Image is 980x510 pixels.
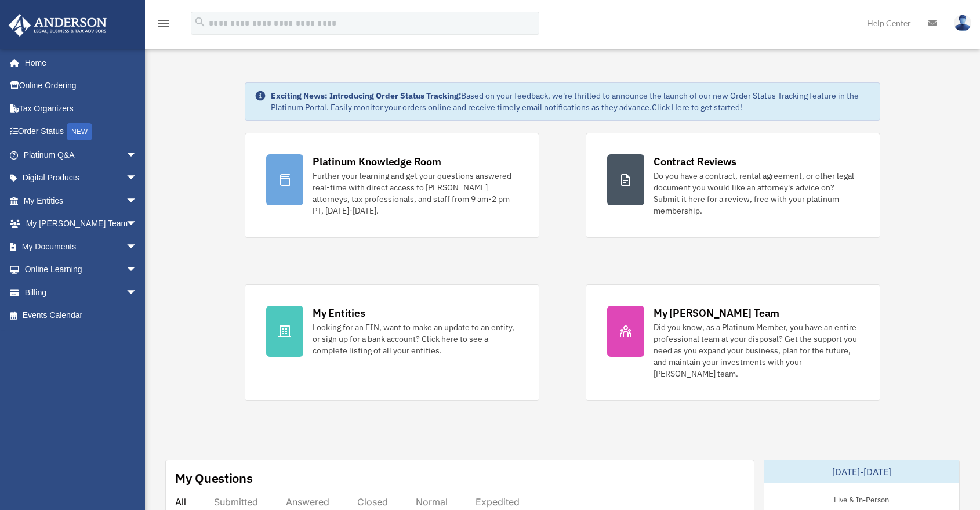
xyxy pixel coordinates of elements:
[8,51,149,74] a: Home
[126,167,149,190] span: arrow_drop_down
[245,284,539,401] a: My Entities Looking for an EIN, want to make an update to an entity, or sign up for a bank accoun...
[954,15,971,31] img: User Pic
[313,321,518,356] div: Looking for an EIN, want to make an update to an entity, or sign up for a bank account? Click her...
[194,16,206,28] i: search
[175,469,253,487] div: My Questions
[652,102,742,113] a: Click Here to get started!
[654,321,859,379] div: Did you know, as a Platinum Member, you have an entire professional team at your disposal? Get th...
[654,154,736,169] div: Contract Reviews
[8,258,155,281] a: Online Learningarrow_drop_down
[157,16,170,30] i: menu
[5,14,110,37] img: Anderson Advisors Platinum Portal
[126,143,149,167] span: arrow_drop_down
[271,91,461,101] strong: Exciting News: Introducing Order Status Tracking!
[654,170,859,216] div: Do you have a contract, rental agreement, or other legal document you would like an attorney's ad...
[245,133,539,238] a: Platinum Knowledge Room Further your learning and get your questions answered real-time with dire...
[476,496,520,508] div: Expedited
[126,281,149,305] span: arrow_drop_down
[67,123,92,140] div: NEW
[416,496,448,508] div: Normal
[764,460,960,483] div: [DATE]-[DATE]
[126,258,149,282] span: arrow_drop_down
[586,284,880,401] a: My [PERSON_NAME] Team Did you know, as a Platinum Member, you have an entire professional team at...
[8,235,155,258] a: My Documentsarrow_drop_down
[586,133,880,238] a: Contract Reviews Do you have a contract, rental agreement, or other legal document you would like...
[8,304,155,327] a: Events Calendar
[8,281,155,304] a: Billingarrow_drop_down
[313,170,518,216] div: Further your learning and get your questions answered real-time with direct access to [PERSON_NAM...
[126,189,149,213] span: arrow_drop_down
[357,496,388,508] div: Closed
[214,496,258,508] div: Submitted
[654,306,779,320] div: My [PERSON_NAME] Team
[126,212,149,236] span: arrow_drop_down
[8,167,155,190] a: Digital Productsarrow_drop_down
[8,212,155,236] a: My [PERSON_NAME] Teamarrow_drop_down
[157,20,170,30] a: menu
[126,235,149,259] span: arrow_drop_down
[8,120,155,144] a: Order StatusNEW
[8,74,155,97] a: Online Ordering
[286,496,329,508] div: Answered
[313,154,441,169] div: Platinum Knowledge Room
[825,493,898,505] div: Live & In-Person
[271,90,870,113] div: Based on your feedback, we're thrilled to announce the launch of our new Order Status Tracking fe...
[8,189,155,212] a: My Entitiesarrow_drop_down
[313,306,365,320] div: My Entities
[8,97,155,120] a: Tax Organizers
[175,496,186,508] div: All
[8,143,155,167] a: Platinum Q&Aarrow_drop_down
